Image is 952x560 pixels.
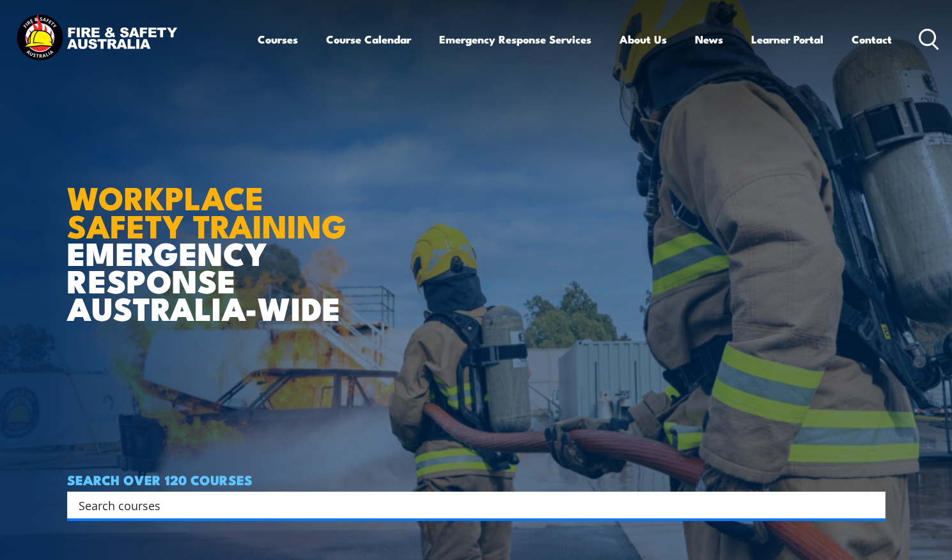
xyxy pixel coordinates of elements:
[620,22,667,56] a: About Us
[79,495,857,515] input: Search input
[67,172,347,249] strong: WORKPLACE SAFETY TRAINING
[863,496,881,514] button: Search magnifier button
[258,22,298,56] a: Courses
[695,22,723,56] a: News
[67,472,886,486] h4: SEARCH OVER 120 COURSES
[81,496,860,514] form: Search form
[852,22,892,56] a: Contact
[326,22,411,56] a: Course Calendar
[751,22,823,56] a: Learner Portal
[439,22,591,56] a: Emergency Response Services
[67,151,380,321] h1: EMERGENCY RESPONSE AUSTRALIA-WIDE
